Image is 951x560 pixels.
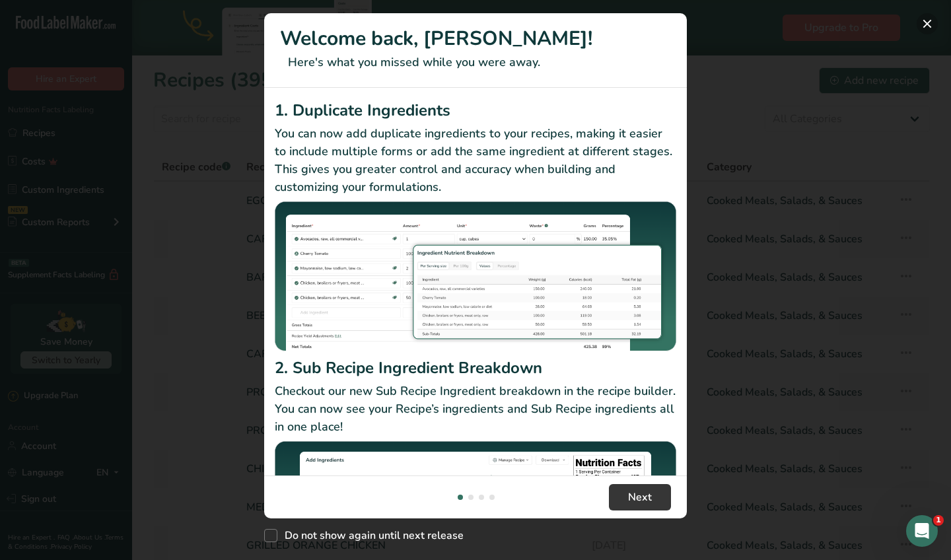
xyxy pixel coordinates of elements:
h2: 1. Duplicate Ingredients [275,98,676,122]
h1: Welcome back, [PERSON_NAME]! [280,24,671,53]
span: Do not show again until next release [277,529,464,542]
p: You can now add duplicate ingredients to your recipes, making it easier to include multiple forms... [275,125,676,196]
h2: 2. Sub Recipe Ingredient Breakdown [275,356,676,380]
span: 1 [933,515,944,526]
p: Checkout our new Sub Recipe Ingredient breakdown in the recipe builder. You can now see your Reci... [275,382,676,436]
img: Duplicate Ingredients [275,201,676,351]
button: Next [609,484,671,510]
span: Next [628,489,652,505]
p: Here's what you missed while you were away. [280,53,671,71]
iframe: Intercom live chat [906,515,938,547]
